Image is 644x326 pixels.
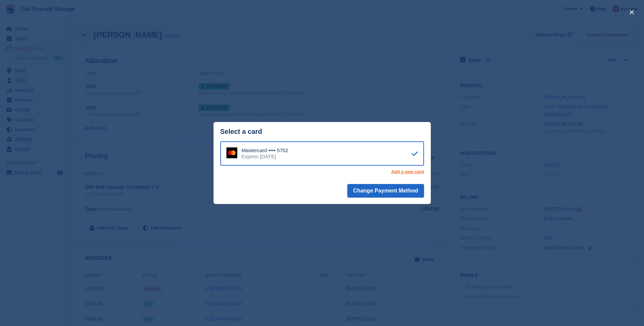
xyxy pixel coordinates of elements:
img: Mastercard Logo [226,147,237,158]
div: Expires [DATE] [242,154,289,160]
button: Change Payment Method [347,184,424,198]
div: Select a card [220,128,424,136]
button: close [626,7,637,18]
a: Add a new card [391,169,424,175]
div: Mastercard •••• 5702 [242,147,289,154]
